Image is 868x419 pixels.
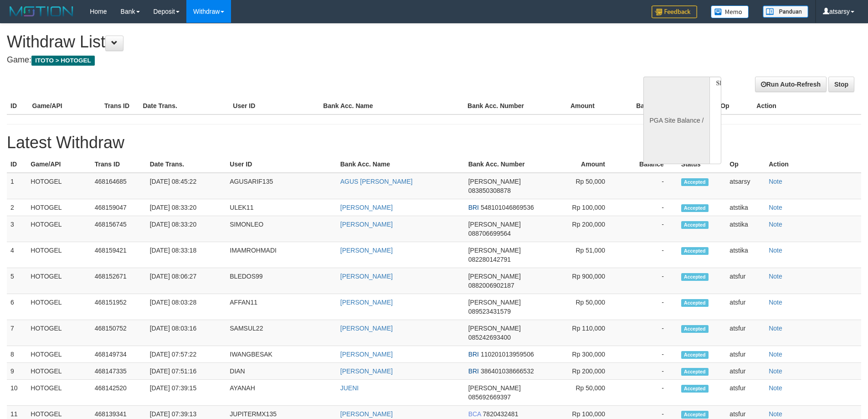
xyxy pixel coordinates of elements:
td: HOTOGEL [27,380,91,406]
td: HOTOGEL [27,199,91,216]
a: Note [769,351,782,358]
img: Feedback.jpg [652,5,697,18]
td: HOTOGEL [27,320,91,346]
span: Accepted [681,411,709,419]
td: 468152671 [91,268,146,294]
td: atstika [726,216,765,242]
td: 468164685 [91,173,146,199]
a: [PERSON_NAME] [340,247,393,254]
span: ITOTO > HOTOGEL [31,56,95,66]
th: User ID [226,156,336,173]
th: Trans ID [101,98,139,114]
th: Bank Acc. Name [319,98,464,114]
span: [PERSON_NAME] [468,178,521,185]
td: [DATE] 08:45:22 [146,173,226,199]
span: Accepted [681,351,709,359]
td: Rp 50,000 [550,380,619,406]
span: Accepted [681,368,709,376]
th: Action [765,156,861,173]
th: Amount [536,98,608,114]
img: Button%20Memo.svg [711,5,749,18]
span: BRI [468,204,479,211]
span: Accepted [681,325,709,333]
td: 468150752 [91,320,146,346]
a: [PERSON_NAME] [340,273,393,280]
span: [PERSON_NAME] [468,247,521,254]
td: HOTOGEL [27,173,91,199]
td: Rp 100,000 [550,199,619,216]
span: 7820432481 [483,410,519,418]
span: 110201013959506 [481,351,534,358]
td: atsfur [726,294,765,320]
td: 5 [7,268,27,294]
td: Rp 50,000 [550,173,619,199]
td: - [619,380,678,406]
td: 1 [7,173,27,199]
td: 468159047 [91,199,146,216]
span: 082280142791 [468,256,511,263]
td: HOTOGEL [27,294,91,320]
td: [DATE] 07:39:15 [146,380,226,406]
a: AGUS [PERSON_NAME] [340,178,413,185]
h4: Game: [7,56,570,65]
th: Game/API [29,98,101,114]
a: Note [769,204,782,211]
span: BCA [468,410,481,418]
th: Trans ID [91,156,146,173]
span: 083850308878 [468,187,511,194]
td: 3 [7,216,27,242]
td: 8 [7,346,27,363]
span: 089523431579 [468,308,511,315]
td: 468156745 [91,216,146,242]
a: Note [769,410,782,418]
td: 468142520 [91,380,146,406]
a: Note [769,273,782,280]
span: Accepted [681,299,709,307]
td: - [619,268,678,294]
a: Note [769,247,782,254]
td: [DATE] 07:57:22 [146,346,226,363]
td: [DATE] 08:03:16 [146,320,226,346]
td: 4 [7,242,27,268]
a: [PERSON_NAME] [340,299,393,306]
td: IMAMROHMADI [226,242,336,268]
span: [PERSON_NAME] [468,384,521,392]
td: 2 [7,199,27,216]
td: HOTOGEL [27,346,91,363]
span: 548101046869536 [481,204,534,211]
a: Stop [828,77,854,92]
th: Game/API [27,156,91,173]
th: Balance [608,98,674,114]
th: Date Trans. [139,98,229,114]
td: atsarsy [726,173,765,199]
td: - [619,216,678,242]
td: Rp 200,000 [550,216,619,242]
td: HOTOGEL [27,268,91,294]
a: [PERSON_NAME] [340,351,393,358]
td: SIMONLEO [226,216,336,242]
td: BLEDOS99 [226,268,336,294]
td: 468159421 [91,242,146,268]
td: - [619,294,678,320]
a: Run Auto-Refresh [755,77,827,92]
div: PGA Site Balance / [643,77,709,164]
td: IWANGBESAK [226,346,336,363]
td: Rp 51,000 [550,242,619,268]
span: 085242693400 [468,334,511,341]
span: 085692669397 [468,393,511,401]
td: ULEK11 [226,199,336,216]
td: - [619,173,678,199]
td: [DATE] 07:51:16 [146,363,226,380]
a: [PERSON_NAME] [340,221,393,228]
th: Action [753,98,861,114]
span: Accepted [681,204,709,212]
th: User ID [229,98,319,114]
td: 468151952 [91,294,146,320]
td: [DATE] 08:06:27 [146,268,226,294]
td: 6 [7,294,27,320]
td: - [619,320,678,346]
td: - [619,242,678,268]
td: AFFAN11 [226,294,336,320]
th: ID [7,156,27,173]
h1: Withdraw List [7,33,570,51]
